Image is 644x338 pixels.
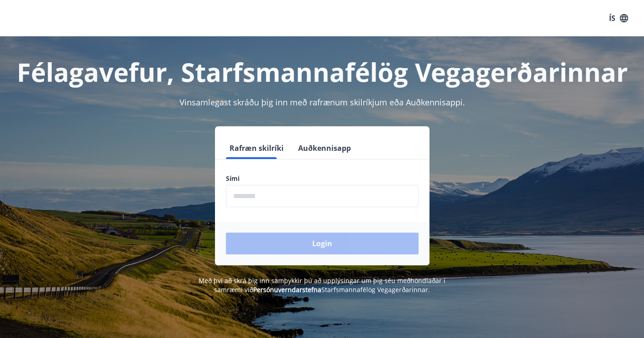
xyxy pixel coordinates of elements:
[199,276,445,294] span: Með því að skrá þig inn samþykkir þú að upplýsingar um þig séu meðhöndlaðar í samræmi við Starfsm...
[180,97,465,108] span: Vinsamlegast skráðu þig inn með rafrænum skilríkjum eða Auðkennisappi.
[11,55,633,89] h1: Félagavefur, Starfsmannafélög Vegagerðarinnar
[295,137,354,159] button: Auðkennisapp
[253,285,321,294] a: Persónuverndarstefna
[226,174,419,183] label: Sími
[226,137,287,159] button: Rafræn skilríki
[604,10,633,26] button: ÍS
